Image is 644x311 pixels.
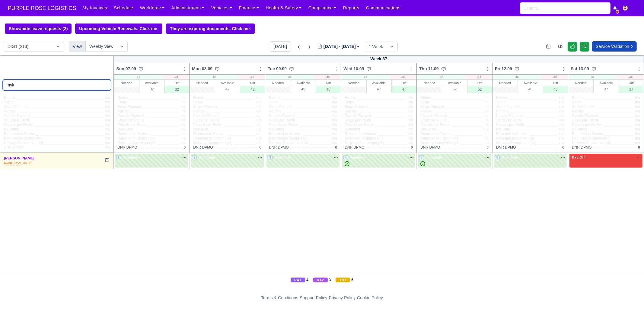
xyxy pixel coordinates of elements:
[181,141,186,145] span: n/a
[269,145,289,150] span: DNR DPMO
[345,123,374,127] span: Parcels per Route
[332,114,337,118] span: n/a
[351,278,353,282] strong: 6
[408,105,413,109] span: n/a
[332,118,337,122] span: n/a
[408,109,413,113] span: n/a
[568,75,617,80] div: 37
[181,136,186,140] span: n/a
[635,127,640,131] span: n/a
[110,2,136,14] a: Schedule
[269,105,292,109] span: Stops Planned
[496,109,508,114] span: Parcels
[483,132,489,136] span: n/a
[269,118,295,123] span: Stops per Route
[265,75,314,80] div: 45
[291,80,316,86] div: Available
[518,80,543,86] div: Available
[117,127,133,132] span: Delivered
[336,278,350,282] span: TD1
[635,100,640,104] span: n/a
[332,123,337,127] span: n/a
[257,114,262,118] span: n/a
[268,155,273,160] span: 3
[268,66,287,72] span: Tue 09.09
[114,55,644,63] div: Week 37
[442,86,467,92] div: 52
[483,96,489,100] span: n/a
[495,66,512,72] span: Fri 12.09
[316,86,341,93] div: 45
[483,136,489,140] span: n/a
[117,100,127,105] span: Stops
[408,132,413,136] span: n/a
[345,136,382,141] span: Returned to Station (%)
[420,118,447,123] span: Stops per Route
[486,145,489,149] span: 0
[257,100,262,104] span: n/a
[181,109,186,113] span: n/a
[483,118,489,122] span: n/a
[572,118,598,123] span: Stops per Route
[105,127,110,131] span: n/a
[571,155,586,159] span: Day Off
[345,105,368,109] span: Stops Planned
[496,136,534,141] span: Returned to Station (%)
[496,145,516,150] span: DNR DPMO
[572,100,581,105] span: Stops
[306,278,308,282] strong: 4
[562,145,564,149] span: 0
[269,100,278,105] span: Stops
[192,66,212,72] span: Mon 08.09
[181,127,186,131] span: n/a
[4,161,21,166] div: work days
[417,75,466,80] div: 52
[501,155,519,159] span: Available
[257,127,262,131] span: n/a
[332,127,337,131] span: n/a
[257,118,262,122] span: n/a
[332,136,337,140] span: n/a
[117,136,155,141] span: Returned to Station (%)
[345,114,371,118] span: Parcels Planned
[392,80,416,86] div: Diff
[635,141,640,145] span: n/a
[215,86,240,92] div: 42
[4,105,27,109] span: Stops Planned
[420,123,449,127] span: Parcels per Route
[619,80,644,86] div: Diff
[261,295,298,300] a: Terms & Conditions
[192,155,197,160] span: 2
[105,118,110,122] span: n/a
[269,123,298,127] span: Parcels per Route
[4,100,13,105] span: Stops
[335,145,337,149] span: 0
[117,96,129,100] span: Routes
[235,2,262,14] a: Finance
[274,155,292,159] span: Available
[139,80,164,86] div: Available
[4,136,42,141] span: Returned to Station (%)
[168,2,208,14] a: Administration
[265,80,290,86] div: Needed
[332,105,337,109] span: n/a
[257,136,262,140] span: n/a
[496,127,512,132] span: Delivered
[105,96,110,100] span: n/a
[23,161,33,166] div: 0h 0m
[291,278,305,282] span: RA1
[367,80,391,86] div: Available
[257,132,262,136] span: n/a
[367,86,391,92] div: 47
[635,105,640,109] span: n/a
[4,96,15,100] span: Routes
[408,136,413,140] span: n/a
[635,96,640,100] span: n/a
[4,118,30,123] span: Stops per Route
[198,155,216,159] span: Available
[425,155,444,159] span: Available
[305,2,340,14] a: Compliance
[105,136,110,140] span: n/a
[496,141,535,145] span: Delivery Completion (%)
[313,278,328,282] span: RA2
